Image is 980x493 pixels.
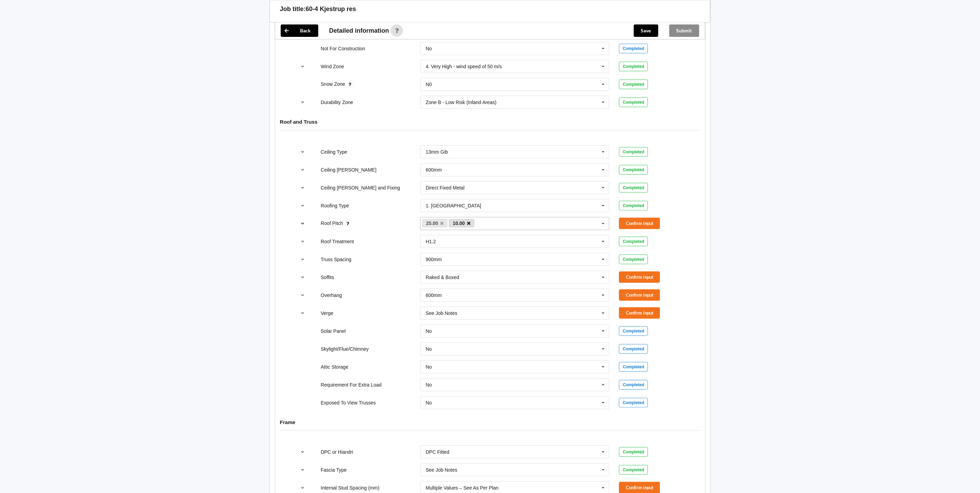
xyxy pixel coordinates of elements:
[280,419,700,425] h4: Frame
[426,257,442,262] div: 900mm
[280,119,700,125] h4: Roof and Truss
[619,201,648,210] div: Completed
[426,239,436,244] div: H1.2
[296,96,309,109] button: reference-toggle
[321,100,353,105] label: Durability Zone
[426,364,432,369] div: No
[426,203,481,208] div: 1. [GEOGRAPHIC_DATA]
[296,182,309,194] button: reference-toggle
[296,271,309,284] button: reference-toggle
[426,46,432,51] div: No
[619,447,648,457] div: Completed
[296,199,309,212] button: reference-toggle
[321,485,379,491] label: Internal Stud Spacing (mm)
[426,468,457,472] div: See Job Notes
[321,310,333,316] label: Verge
[321,382,382,388] label: Requirement For Extra Load
[321,328,345,334] label: Solar Panel
[321,449,353,455] label: DPC or Hiandri
[321,185,400,191] label: Ceiling [PERSON_NAME] and Fixing
[281,24,318,37] button: Back
[321,167,376,173] label: Ceiling [PERSON_NAME]
[321,257,351,262] label: Truss Spacing
[426,185,465,190] div: Direct Fixed Metal
[296,446,309,458] button: reference-toggle
[321,81,347,87] label: Snow Zone
[321,149,347,155] label: Ceiling Type
[296,253,309,266] button: reference-toggle
[619,398,648,408] div: Completed
[619,218,660,229] button: Confirm input
[306,5,356,13] h3: 60-4 Kjestrup res
[280,5,306,13] h3: Job title:
[426,275,459,280] div: Raked & Boxed
[619,271,660,283] button: Confirm input
[296,60,309,73] button: reference-toggle
[426,485,498,490] div: Multiple Values – See As Per Plan
[321,275,334,280] label: Soffits
[321,46,365,51] label: Not For Construction
[619,80,648,89] div: Completed
[296,235,309,248] button: reference-toggle
[449,219,474,227] a: 10.00
[321,64,344,69] label: Wind Zone
[619,344,648,354] div: Completed
[426,400,432,405] div: No
[426,64,502,69] div: 4. Very High - wind speed of 50 m/s
[296,464,309,476] button: reference-toggle
[426,293,442,298] div: 600mm
[426,82,432,87] div: N0
[619,165,648,175] div: Completed
[619,255,648,264] div: Completed
[619,380,648,390] div: Completed
[296,289,309,301] button: reference-toggle
[321,203,349,208] label: Roofing Type
[329,28,389,34] span: Detailed information
[426,382,432,387] div: No
[296,217,309,230] button: reference-toggle
[634,24,658,37] button: Save
[426,100,496,105] div: Zone B - Low Risk (Inland Areas)
[619,289,660,301] button: Confirm input
[296,307,309,319] button: reference-toggle
[619,62,648,71] div: Completed
[619,44,648,53] div: Completed
[296,164,309,176] button: reference-toggle
[619,362,648,372] div: Completed
[296,146,309,158] button: reference-toggle
[321,467,347,473] label: Fascia Type
[426,311,457,316] div: See Job Notes
[619,465,648,475] div: Completed
[422,219,448,227] a: 25.00
[426,329,432,333] div: No
[321,364,348,370] label: Attic Storage
[426,347,432,351] div: No
[321,220,344,226] label: Roof Pitch
[619,97,648,107] div: Completed
[619,326,648,336] div: Completed
[426,450,449,454] div: DPC Fitted
[619,237,648,246] div: Completed
[619,147,648,157] div: Completed
[426,150,448,154] div: 13mm Gib
[321,239,354,244] label: Roof Treatment
[321,292,342,298] label: Overhang
[426,167,442,172] div: 600mm
[619,183,648,193] div: Completed
[619,307,660,319] button: Confirm input
[321,400,376,405] label: Exposed To View Trusses
[321,346,369,352] label: Skylight/Flue/Chimney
